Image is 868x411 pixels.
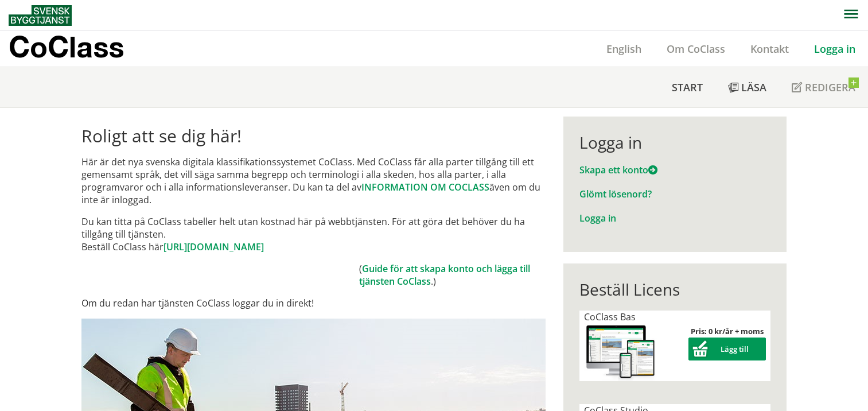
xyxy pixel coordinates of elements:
a: Läsa [715,67,779,107]
a: Kontakt [738,42,801,56]
span: Läsa [741,80,766,94]
div: Beställ Licens [579,280,770,299]
a: INFORMATION OM COCLASS [361,181,489,193]
img: Svensk Byggtjänst [9,5,72,26]
a: Logga in [801,42,868,56]
a: Start [659,67,715,107]
img: coclass-license.jpg [584,323,657,381]
button: Lägg till [688,338,766,360]
a: CoClass [9,31,149,67]
p: Du kan titta på CoClass tabeller helt utan kostnad här på webbtjänsten. För att göra det behöver ... [81,215,546,253]
div: Logga in [579,133,770,152]
a: English [594,42,654,56]
span: Start [672,80,703,94]
td: ( .) [359,262,546,288]
a: Guide för att skapa konto och lägga till tjänsten CoClass [359,262,530,288]
a: Glömt lösenord? [579,188,652,200]
p: Om du redan har tjänsten CoClass loggar du in direkt! [81,297,546,309]
a: [URL][DOMAIN_NAME] [164,241,264,253]
p: CoClass [9,40,124,53]
h1: Roligt att se dig här! [81,126,546,146]
a: Logga in [579,212,616,224]
strong: Pris: 0 kr/år + moms [691,326,764,336]
a: Lägg till [688,344,766,354]
a: Skapa ett konto [579,164,657,176]
span: CoClass Bas [584,311,636,323]
p: Här är det nya svenska digitala klassifikationssystemet CoClass. Med CoClass får alla parter till... [81,156,546,206]
a: Om CoClass [654,42,738,56]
